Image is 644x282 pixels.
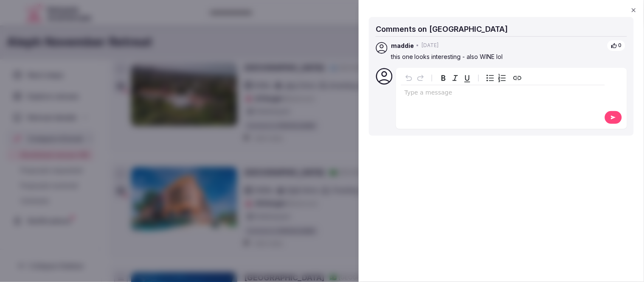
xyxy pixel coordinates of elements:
[496,72,508,84] button: Numbered list
[391,42,414,50] span: maddie
[401,85,605,102] div: editable markdown
[619,42,622,49] span: 0
[416,42,419,49] span: •
[450,72,461,84] button: Italic
[376,25,508,34] span: Comments on [GEOGRAPHIC_DATA]
[422,42,439,49] span: [DATE]
[484,72,496,84] button: Bulleted list
[484,72,508,84] div: toggle group
[512,72,523,84] button: Create link
[461,72,473,84] button: Underline
[607,40,625,51] button: 0
[391,53,625,61] p: this one looks interesting - also WINE lol
[438,72,450,84] button: Bold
